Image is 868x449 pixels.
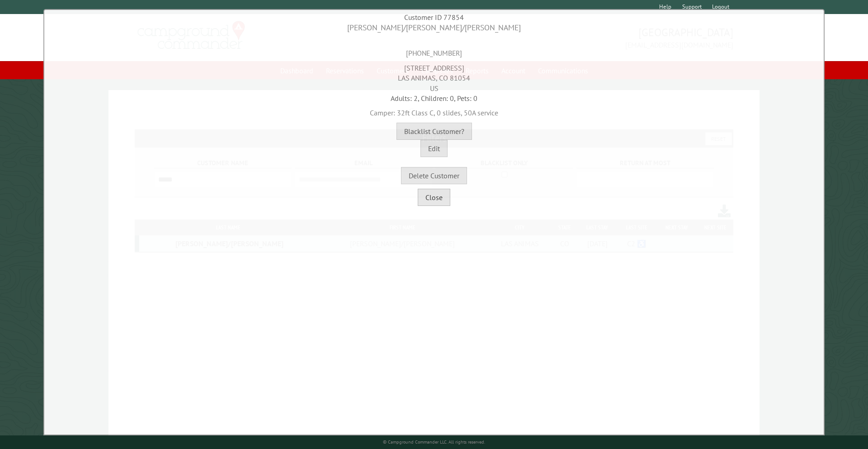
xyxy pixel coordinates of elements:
div: Camper: 32ft Class C, 0 slides, 50A service [47,103,821,118]
small: © Campground Commander LLC. All rights reserved. [383,439,485,445]
button: Delete Customer [401,167,467,184]
button: Blacklist Customer? [396,123,472,140]
div: [PHONE_NUMBER] [47,33,821,58]
div: [STREET_ADDRESS] LAS ANIMAS, CO 81054 US [47,58,821,93]
div: Customer ID 77854 [47,12,821,22]
button: Edit [420,140,448,157]
div: [PERSON_NAME]/[PERSON_NAME]/[PERSON_NAME] [47,22,821,33]
button: Close [418,189,450,206]
div: Adults: 2, Children: 0, Pets: 0 [47,93,821,103]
